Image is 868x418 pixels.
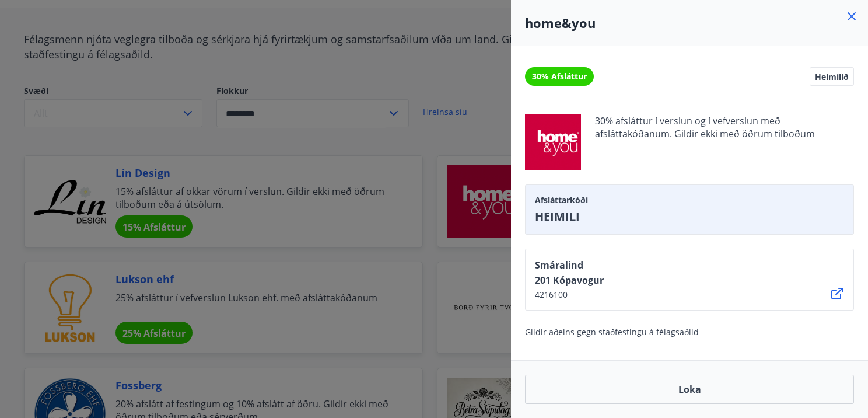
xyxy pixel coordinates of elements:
[525,375,854,404] button: Loka
[535,194,844,206] span: Afsláttarkóði
[595,114,854,170] span: 30% afsláttur í verslun og í vefverslun með afsláttakóðanum. Gildir ekki með öðrum tilboðum
[525,14,854,32] h4: home&you
[535,259,604,271] span: Smáralind
[535,274,604,287] span: 201 Kópavogur
[815,71,849,82] span: Heimilið
[525,326,699,337] span: Gildir aðeins gegn staðfestingu á félagsaðild
[535,208,844,225] span: HEIMILI
[532,71,587,82] span: 30% Afsláttur
[535,289,604,301] span: 4216100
